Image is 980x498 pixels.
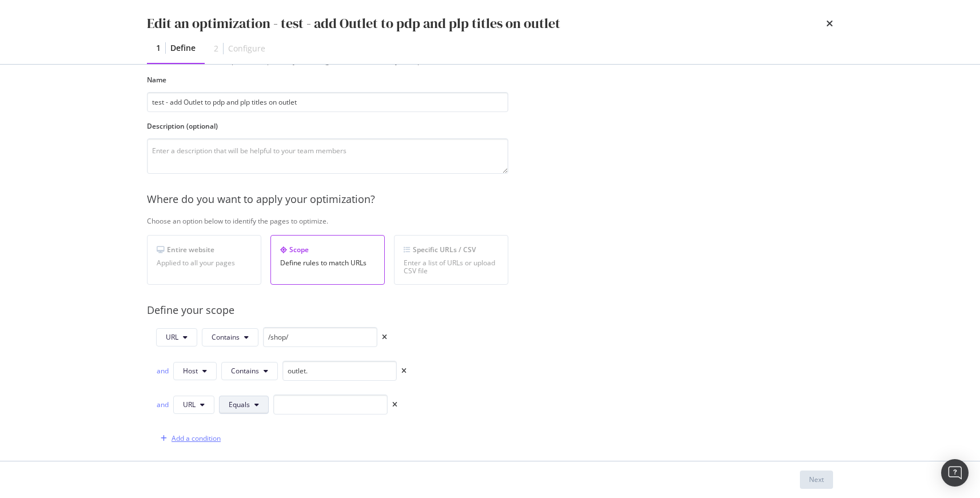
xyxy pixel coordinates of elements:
div: Where do you want to apply your optimization? [147,192,890,207]
button: Contains [202,328,258,346]
div: and [156,366,169,376]
div: 1 [156,42,161,54]
button: Next [800,471,833,489]
span: Contains [212,332,240,342]
div: Choose an option below to identify the pages to optimize. [147,216,890,226]
button: URL [156,328,197,346]
button: Add a condition [156,429,221,448]
div: Add a condition [172,433,221,443]
label: Description (optional) [147,121,508,131]
span: URL [183,400,196,409]
div: Edit an optimization - test - add Outlet to pdp and plp titles on outlet [147,14,560,33]
div: Configure [228,43,265,54]
div: Define rules to match URLs [280,259,375,267]
div: Enter a list of URLs or upload CSV file [404,259,499,275]
div: times [401,368,407,375]
span: URL [166,332,178,342]
span: Contains [231,366,259,376]
div: Scope [280,245,375,254]
div: Applied to all your pages [157,259,252,267]
span: Equals [229,400,250,409]
div: 2 [214,43,218,54]
input: Enter an optimization name to easily find it back [147,92,508,112]
div: Next [809,475,824,484]
div: Specific URLs / CSV [404,245,499,254]
button: Contains [221,362,278,380]
div: Define [170,42,196,54]
span: Host [183,366,198,376]
div: Define your scope [147,303,890,318]
div: Entire website [157,245,252,254]
button: Equals [219,396,269,414]
label: Name [147,75,508,85]
div: times [392,401,397,408]
div: times [826,14,833,33]
button: Host [173,362,217,380]
div: and [156,400,169,409]
div: times [382,334,387,341]
div: Open Intercom Messenger [941,459,969,487]
button: URL [173,396,214,414]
